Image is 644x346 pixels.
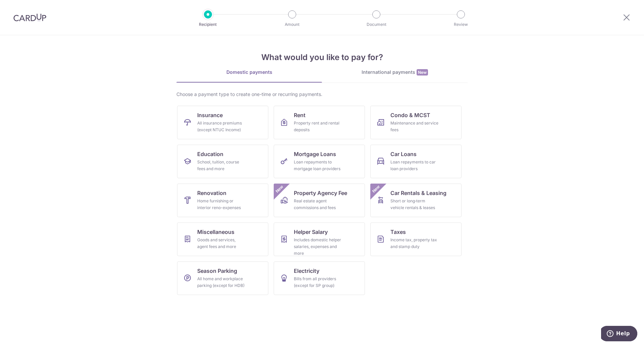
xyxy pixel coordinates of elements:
[15,5,29,11] span: Help
[390,228,406,236] span: Taxes
[274,145,365,178] a: Mortgage LoansLoan repayments to mortgage loan providers
[322,69,468,76] div: International payments
[177,145,268,178] a: EducationSchool, tuition, course fees and more
[390,150,417,158] span: Car Loans
[197,189,226,197] span: Renovation
[371,184,382,195] span: New
[197,237,246,250] div: Goods and services, agent fees and more
[177,261,268,295] a: Season ParkingAll home and workplace parking (except for HDB)
[370,223,462,256] a: TaxesIncome tax, property tax and stamp duty
[274,184,365,217] a: Property Agency FeeReal estate agent commissions and feesNew
[436,21,486,28] p: Review
[294,267,319,275] span: Electricity
[294,111,306,119] span: Rent
[274,223,365,256] a: Helper SalaryIncludes domestic helper salaries, expenses and more
[183,21,233,28] p: Recipient
[274,261,365,295] a: ElectricityBills from all providers (except for SP group)
[274,184,285,195] span: New
[197,228,234,236] span: Miscellaneous
[176,51,468,63] h4: What would you like to pay for?
[417,69,428,76] span: New
[294,159,342,172] div: Loan repayments to mortgage loan providers
[267,21,317,28] p: Amount
[197,111,223,119] span: Insurance
[177,106,268,139] a: InsuranceAll insurance premiums (except NTUC Income)
[294,120,342,133] div: Property rent and rental deposits
[294,189,347,197] span: Property Agency Fee
[177,184,268,217] a: RenovationHome furnishing or interior reno-expenses
[197,120,246,133] div: All insurance premiums (except NTUC Income)
[294,276,342,289] div: Bills from all providers (except for SP group)
[370,106,462,139] a: Condo & MCSTMaintenance and service fees
[601,326,637,343] iframe: Opens a widget where you can find more information
[197,150,223,158] span: Education
[390,198,439,211] div: Short or long‑term vehicle rentals & leases
[177,223,268,256] a: MiscellaneousGoods and services, agent fees and more
[176,91,468,98] div: Choose a payment type to create one-time or recurring payments.
[390,111,430,119] span: Condo & MCST
[370,184,462,217] a: Car Rentals & LeasingShort or long‑term vehicle rentals & leasesNew
[390,237,439,250] div: Income tax, property tax and stamp duty
[197,159,246,172] div: School, tuition, course fees and more
[197,198,246,211] div: Home furnishing or interior reno-expenses
[294,198,342,211] div: Real estate agent commissions and fees
[390,189,446,197] span: Car Rentals & Leasing
[294,228,328,236] span: Helper Salary
[13,13,46,21] img: CardUp
[294,237,342,257] div: Includes domestic helper salaries, expenses and more
[352,21,401,28] p: Document
[197,276,246,289] div: All home and workplace parking (except for HDB)
[197,267,237,275] span: Season Parking
[370,145,462,178] a: Car LoansLoan repayments to car loan providers
[176,69,322,76] div: Domestic payments
[390,120,439,133] div: Maintenance and service fees
[390,159,439,172] div: Loan repayments to car loan providers
[294,150,336,158] span: Mortgage Loans
[274,106,365,139] a: RentProperty rent and rental deposits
